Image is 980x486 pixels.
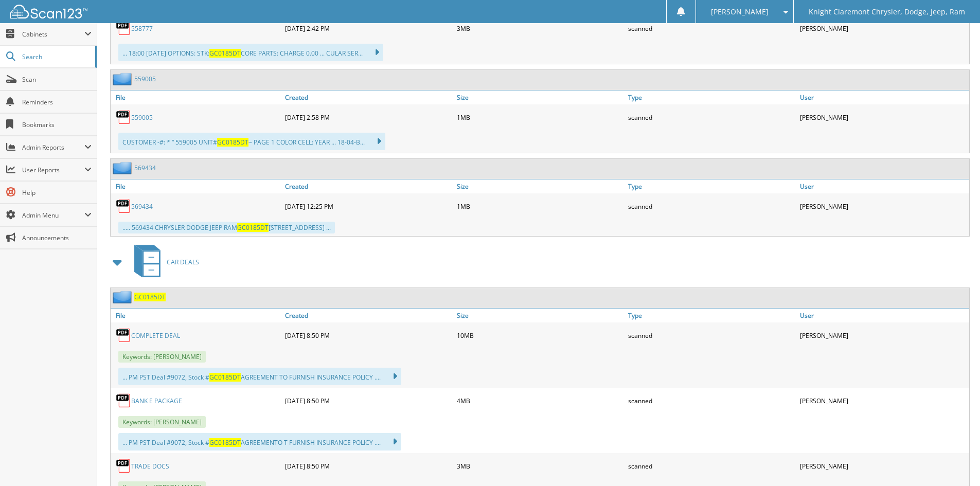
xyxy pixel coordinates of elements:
[626,107,797,128] div: scanned
[282,107,454,128] div: [DATE] 2:58 PM
[22,143,84,152] span: Admin Reports
[626,91,797,104] a: Type
[209,49,241,58] span: GC0185DT
[22,120,92,129] span: Bookmarks
[22,30,84,39] span: Cabinets
[111,91,282,104] a: File
[454,107,626,128] div: 1MB
[282,390,454,411] div: [DATE] 8:50 PM
[797,456,969,476] div: [PERSON_NAME]
[134,293,166,301] a: GC0185DT
[797,390,969,411] div: [PERSON_NAME]
[626,18,797,39] div: scanned
[131,331,180,340] a: COMPLETE DEAL
[626,309,797,322] a: Type
[116,458,131,474] img: PDF.png
[113,73,134,85] img: folder2.png
[10,5,87,19] img: scan123-logo-white.svg
[797,91,969,104] a: User
[113,291,134,303] img: folder2.png
[282,456,454,476] div: [DATE] 8:50 PM
[797,179,969,193] a: User
[118,416,206,428] span: Keywords: [PERSON_NAME]
[22,233,92,242] span: Announcements
[797,325,969,346] div: [PERSON_NAME]
[131,113,153,122] a: 559005
[929,437,980,486] iframe: Chat Widget
[797,309,969,322] a: User
[454,18,626,39] div: 3MB
[282,91,454,104] a: Created
[131,202,153,211] a: 569434
[454,309,626,322] a: Size
[809,9,965,15] span: Knight Claremont Chrysler, Dodge, Jeep, Ram
[209,438,241,447] span: GC0185DT
[282,18,454,39] div: [DATE] 2:42 PM
[131,397,182,405] a: BANK E PACKAGE
[22,98,92,106] span: Reminders
[134,164,156,172] a: 569434
[217,138,248,147] span: GC0185DT
[454,91,626,104] a: Size
[116,328,131,343] img: PDF.png
[282,196,454,217] div: [DATE] 12:25 PM
[797,107,969,128] div: [PERSON_NAME]
[111,309,282,322] a: File
[116,199,131,214] img: PDF.png
[454,325,626,346] div: 10MB
[237,223,269,232] span: GC0185DT
[116,110,131,125] img: PDF.png
[131,24,153,33] a: 558777
[116,21,131,36] img: PDF.png
[118,222,335,233] div: ..... 569434 CHRYSLER DODGE JEEP RAM [STREET_ADDRESS] ...
[454,390,626,411] div: 4MB
[22,166,84,174] span: User Reports
[22,52,90,61] span: Search
[209,373,241,382] span: GC0185DT
[131,462,169,471] a: TRADE DOCS
[797,196,969,217] div: [PERSON_NAME]
[454,456,626,476] div: 3MB
[118,433,401,451] div: ... PM PST Deal #9072, Stock # AGREEMENTO T FURNISH INSURANCE POLICY ....
[111,179,282,193] a: File
[113,161,134,174] img: folder2.png
[118,44,383,61] div: ... 18:00 [DATE] OPTIONS: STK: CORE PARTS: CHARGE 0.00 ... CULAR SER...
[626,325,797,346] div: scanned
[116,393,131,408] img: PDF.png
[118,351,206,363] span: Keywords: [PERSON_NAME]
[118,368,401,385] div: ... PM PST Deal #9072, Stock # AGREEMENT TO FURNISH INSURANCE POLICY ....
[626,196,797,217] div: scanned
[626,179,797,193] a: Type
[282,309,454,322] a: Created
[282,179,454,193] a: Created
[454,196,626,217] div: 1MB
[282,325,454,346] div: [DATE] 8:50 PM
[118,133,385,150] div: CUSTOMER -#: * “ 559005 UNIT# ~ PAGE 1 COLOR CELL: YEAR ... 18-04-B...
[626,390,797,411] div: scanned
[134,75,156,83] a: 559005
[167,258,199,266] span: CAR DEALS
[626,456,797,476] div: scanned
[797,18,969,39] div: [PERSON_NAME]
[454,179,626,193] a: Size
[711,9,769,15] span: [PERSON_NAME]
[22,211,84,220] span: Admin Menu
[22,188,92,197] span: Help
[128,242,199,282] a: CAR DEALS
[22,75,92,84] span: Scan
